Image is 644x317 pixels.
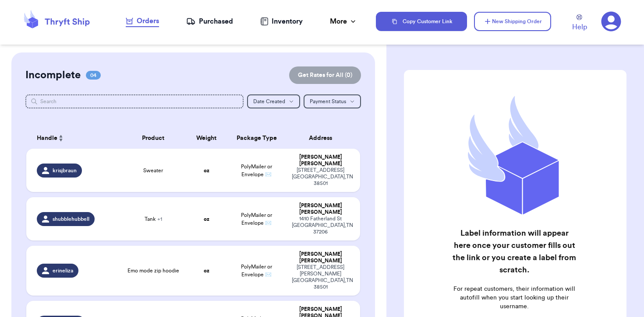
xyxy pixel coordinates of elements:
div: Orders [126,16,159,26]
strong: oz [204,268,209,273]
div: [STREET_ADDRESS][PERSON_NAME] [GEOGRAPHIC_DATA] , TN 38501 [292,264,349,290]
span: + 1 [157,216,162,222]
th: Address [287,128,360,149]
div: [PERSON_NAME] [PERSON_NAME] [292,251,349,264]
span: PolyMailer or Envelope ✉️ [241,212,272,226]
button: Copy Customer Link [376,12,467,31]
strong: oz [204,168,209,173]
h2: Incomplete [25,68,81,82]
div: 1410 Fatherland St [GEOGRAPHIC_DATA] , TN 37206 [292,216,349,235]
strong: oz [204,216,209,222]
div: More [330,16,357,27]
span: erineliza [53,267,73,274]
th: Product [120,128,187,149]
span: Sweater [143,167,163,174]
span: PolyMailer or Envelope ✉️ [241,164,272,177]
a: Orders [126,16,159,27]
a: Help [572,14,587,32]
span: Payment Status [310,99,346,104]
span: 04 [86,71,101,80]
button: Get Rates for All (0) [289,66,361,84]
span: Tank [145,216,162,223]
th: Weight [187,128,226,149]
button: Sort ascending [57,133,64,143]
div: [PERSON_NAME] [PERSON_NAME] [292,154,349,167]
a: Inventory [260,16,303,27]
span: Date Created [253,99,285,104]
span: krisjbraun [53,167,77,174]
button: Payment Status [304,94,361,108]
div: [PERSON_NAME] [PERSON_NAME] [292,202,349,216]
input: Search [25,94,243,108]
span: Emo mode zip hoodie [127,267,179,274]
button: Date Created [247,94,300,108]
h2: Label information will appear here once your customer fills out the link or you create a label fr... [452,227,576,276]
p: For repeat customers, their information will autofill when you start looking up their username. [452,285,576,311]
span: Help [572,22,587,32]
span: PolyMailer or Envelope ✉️ [241,264,272,277]
th: Package Type [226,128,287,149]
span: Handle [37,134,57,143]
a: Purchased [186,16,233,27]
div: [STREET_ADDRESS] [GEOGRAPHIC_DATA] , TN 38501 [292,167,349,187]
span: shubblehubbell [53,216,89,223]
button: New Shipping Order [474,12,551,31]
